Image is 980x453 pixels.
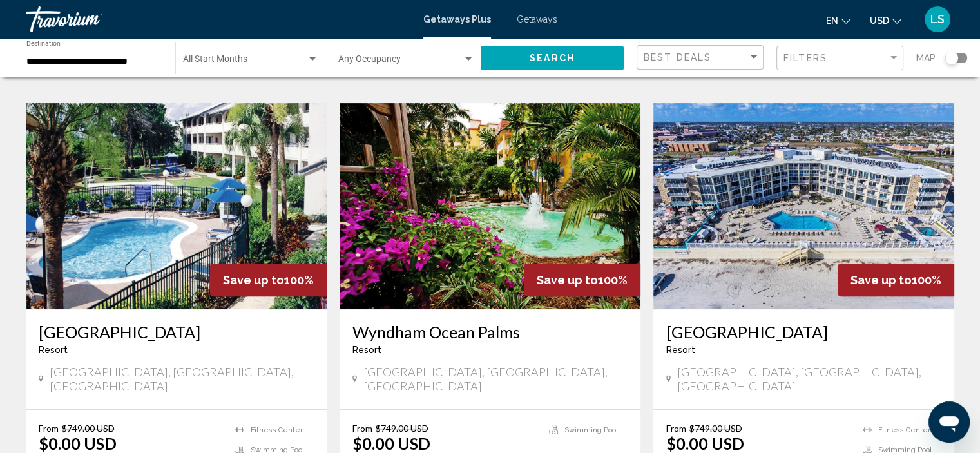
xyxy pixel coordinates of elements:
[677,365,941,393] span: [GEOGRAPHIC_DATA], [GEOGRAPHIC_DATA], [GEOGRAPHIC_DATA]
[666,434,744,453] p: $0.00 USD
[352,423,372,434] span: From
[376,423,428,434] span: $749.00 USD
[423,14,491,24] a: Getaways Plus
[340,103,640,309] img: 5992O01X.jpg
[481,46,624,70] button: Search
[826,11,850,30] button: Change language
[39,322,314,342] a: [GEOGRAPHIC_DATA]
[26,6,410,32] a: Travorium
[62,423,115,434] span: $749.00 USD
[210,264,327,296] div: 100%
[39,434,117,453] p: $0.00 USD
[826,15,838,26] span: en
[783,53,827,63] span: Filters
[537,273,598,287] span: Save up to
[776,45,903,72] button: Filter
[644,52,760,63] mat-select: Sort by
[689,423,742,434] span: $749.00 USD
[928,401,970,443] iframe: Button to launch messaging window
[517,14,557,24] a: Getaways
[564,426,618,434] span: Swimming Pool
[251,426,303,434] span: Fitness Center
[352,434,430,453] p: $0.00 USD
[352,322,628,342] a: Wyndham Ocean Palms
[666,322,941,342] a: [GEOGRAPHIC_DATA]
[666,345,695,355] span: Resort
[850,273,912,287] span: Save up to
[878,426,930,434] span: Fitness Center
[838,264,954,296] div: 100%
[39,345,68,355] span: Resort
[352,345,381,355] span: Resort
[930,13,945,26] span: LS
[666,423,686,434] span: From
[916,49,936,67] span: Map
[26,103,327,309] img: 4206O01X.jpg
[870,15,889,26] span: USD
[644,52,711,63] span: Best Deals
[363,365,628,393] span: [GEOGRAPHIC_DATA], [GEOGRAPHIC_DATA], [GEOGRAPHIC_DATA]
[39,423,59,434] span: From
[530,53,575,64] span: Search
[653,103,954,309] img: 0462E01X.jpg
[870,11,901,30] button: Change currency
[921,6,954,33] button: User Menu
[50,365,314,393] span: [GEOGRAPHIC_DATA], [GEOGRAPHIC_DATA], [GEOGRAPHIC_DATA]
[223,273,284,287] span: Save up to
[524,264,640,296] div: 100%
